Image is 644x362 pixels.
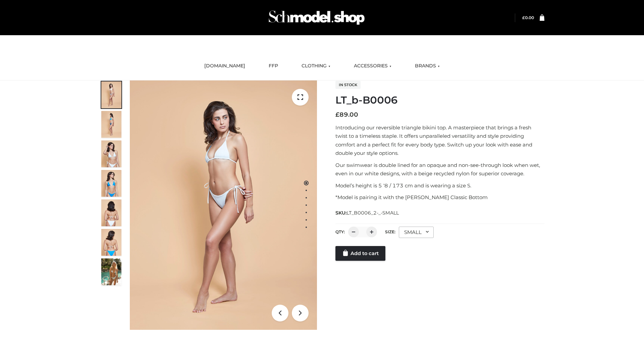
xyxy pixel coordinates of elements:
img: ArielClassicBikiniTop_CloudNine_AzureSky_OW114ECO_3-scaled.jpg [101,140,121,167]
p: Our swimwear is double lined for an opaque and non-see-through look when wet, even in our white d... [335,161,544,178]
a: BRANDS [410,59,445,73]
span: LT_B0006_2-_-SMALL [346,210,399,216]
a: FFP [264,59,283,73]
h1: LT_b-B0006 [335,94,544,106]
img: ArielClassicBikiniTop_CloudNine_AzureSky_OW114ECO_8-scaled.jpg [101,229,121,256]
img: ArielClassicBikiniTop_CloudNine_AzureSky_OW114ECO_7-scaled.jpg [101,199,121,226]
p: *Model is pairing it with the [PERSON_NAME] Classic Bottom [335,193,544,202]
bdi: 89.00 [335,111,358,118]
div: SMALL [399,227,434,238]
label: Size: [385,229,395,234]
span: £ [335,111,339,118]
img: Arieltop_CloudNine_AzureSky2.jpg [101,258,121,285]
a: CLOTHING [297,59,335,73]
img: ArielClassicBikiniTop_CloudNine_AzureSky_OW114ECO_2-scaled.jpg [101,111,121,138]
label: QTY: [335,229,345,234]
p: Model’s height is 5 ‘8 / 173 cm and is wearing a size S. [335,181,544,190]
img: ArielClassicBikiniTop_CloudNine_AzureSky_OW114ECO_1 [130,80,317,330]
p: Introducing our reversible triangle bikini top. A masterpiece that brings a fresh twist to a time... [335,123,544,158]
img: Schmodel Admin 964 [266,4,367,31]
span: £ [522,15,525,20]
a: Add to cart [335,246,385,261]
a: ACCESSORIES [349,59,396,73]
a: £0.00 [522,15,534,20]
img: ArielClassicBikiniTop_CloudNine_AzureSky_OW114ECO_1-scaled.jpg [101,81,121,108]
a: [DOMAIN_NAME] [199,59,250,73]
bdi: 0.00 [522,15,534,20]
img: ArielClassicBikiniTop_CloudNine_AzureSky_OW114ECO_4-scaled.jpg [101,170,121,197]
span: SKU: [335,209,399,217]
span: In stock [335,81,361,89]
